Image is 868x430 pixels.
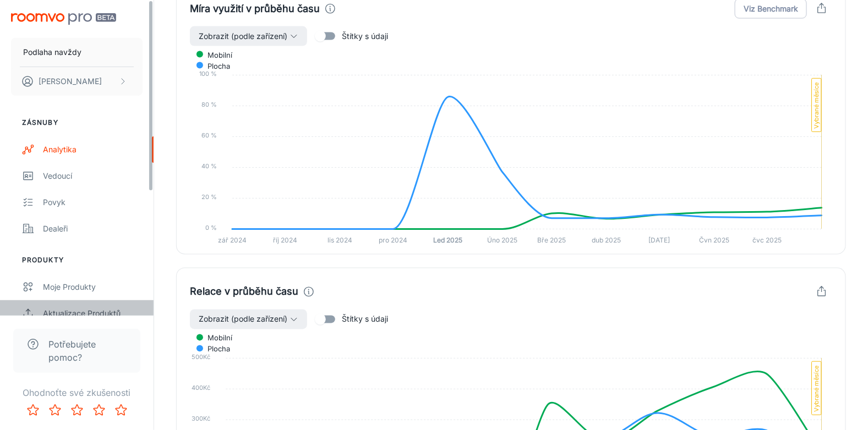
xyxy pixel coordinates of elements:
div: Aktualizace produktů [43,307,143,319]
span: Zobrazit (podle zařízení) [199,30,287,43]
span: Štítky s údaji [342,313,388,326]
text: Kč [192,415,210,423]
tspan: 300 [192,415,203,423]
span: mobilní [199,50,232,60]
button: Podlaha navždy [11,38,143,67]
tspan: 60 % [201,132,217,140]
span: mobilní [199,333,232,343]
tspan: lis 2024 [327,236,352,245]
tspan: říj 2024 [273,236,297,245]
button: Zobrazit (podle zařízení) [190,26,307,46]
button: Hodnotit 5 hvězdiček [110,399,132,421]
p: [PERSON_NAME] [39,75,102,87]
img: Roomvo PRO Beta [11,13,116,25]
tspan: 500 [192,354,203,361]
tspan: dub 2025 [592,236,621,245]
tspan: zář 2024 [218,236,247,245]
button: Ohodnoťte 2 hvězdičky [44,399,66,421]
span: Štítky s údaji [342,30,388,42]
button: Ohodnoťte 1 hvězdičku [22,399,44,421]
span: Zobrazit (podle zařízení) [199,313,287,326]
tspan: Čvn 2025 [699,236,729,245]
span: plocha [199,344,230,354]
tspan: 80 % [201,101,217,109]
text: Kč [192,384,210,392]
div: Moje produkty [43,281,143,293]
div: Vedoucí [43,170,143,182]
tspan: pro 2024 [379,236,407,245]
p: Ohodnoťte své zkušenosti [9,386,145,399]
div: Povyk [43,196,143,208]
tspan: Bře 2025 [538,236,566,245]
text: Kč [192,354,210,361]
button: [PERSON_NAME] [11,67,143,96]
tspan: [DATE] [649,236,670,245]
div: Dealeři [43,223,143,235]
tspan: 40 % [201,163,217,170]
h4: Míra využití v průběhu času [190,1,320,16]
tspan: Led 2025 [433,236,462,245]
p: Podlaha navždy [23,46,81,58]
tspan: Úno 2025 [487,236,517,245]
tspan: čvc 2025 [752,236,782,245]
div: Analytika [43,144,143,156]
span: plocha [199,61,230,71]
button: Ohodnoťte 3 hvězdičky [66,399,88,421]
button: Ohodnoťte 4 hvězdičky [88,399,110,421]
tspan: 0 % [205,224,217,232]
h4: Relace v průběhu času [190,284,298,300]
tspan: 400 [192,384,203,392]
tspan: 100 % [199,70,217,78]
button: Zobrazit (podle zařízení) [190,310,307,329]
span: Potřebujete pomoc? [48,338,127,364]
tspan: 20 % [201,194,217,201]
